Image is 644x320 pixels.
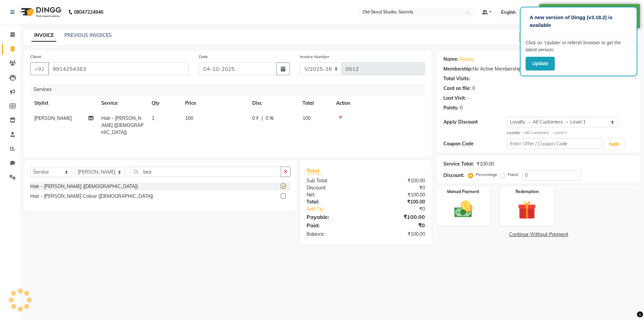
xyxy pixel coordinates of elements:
[366,213,430,221] div: ₹100.00
[443,56,459,63] div: Name:
[101,115,144,135] span: Hair - [PERSON_NAME] ([DEMOGRAPHIC_DATA])
[512,199,542,222] img: _gift.svg
[34,115,72,121] span: [PERSON_NAME]
[366,221,430,229] div: ₹0
[302,191,366,198] div: Net:
[366,184,430,191] div: ₹0
[438,231,639,238] a: Continue Without Payment
[526,39,632,53] p: Click on ‘Update’ or refersh browser to get the latest version.
[30,96,97,111] th: Stylist
[443,104,459,111] div: Points:
[30,54,41,60] label: Client
[152,115,154,121] span: 1
[48,62,189,75] input: Search by Name/Mobile/Email/Code
[302,177,366,184] div: Sub Total:
[97,96,148,111] th: Service
[519,32,558,42] button: Create New
[443,95,466,102] div: Last Visit:
[508,172,518,178] label: Fixed
[266,115,274,122] span: 0 %
[302,184,366,191] div: Discount:
[443,65,473,73] div: Membership:
[302,221,366,229] div: Paid:
[303,115,311,121] span: 100
[476,172,497,178] label: Percentage
[302,231,366,238] div: Balance :
[443,172,464,179] div: Discount:
[30,62,49,75] button: +91
[32,30,56,42] a: INVOICE
[366,198,430,205] div: ₹100.00
[443,85,471,92] div: Card on file:
[307,167,322,174] span: Total
[460,56,474,63] a: Honey
[467,95,469,102] div: -
[248,96,299,111] th: Disc
[443,161,474,168] div: Service Total:
[30,183,138,190] div: Hair - [PERSON_NAME] ([DEMOGRAPHIC_DATA])
[199,54,208,60] label: Date
[605,139,624,149] button: Apply
[300,54,329,60] label: Invoice Number
[443,75,470,82] div: Total Visits:
[443,119,507,126] div: Apply Discount
[31,83,430,96] div: Services
[181,96,248,111] th: Price
[302,213,366,221] div: Payable:
[252,115,259,122] span: 0 F
[448,199,479,220] img: _cash.svg
[507,130,525,135] strong: Loyalty →
[262,115,263,122] span: |
[64,32,112,38] a: PREVIOUS INVOICES
[443,65,634,73] div: No Active Membership
[302,198,366,205] div: Total:
[332,96,425,111] th: Action
[148,96,181,111] th: Qty
[366,177,430,184] div: ₹100.00
[447,189,479,195] label: Manual Payment
[366,191,430,198] div: ₹100.00
[472,85,475,92] div: 0
[516,189,539,195] label: Redemption
[366,231,430,238] div: ₹100.00
[299,96,332,111] th: Total
[507,130,634,136] div: All Customers → Level 1
[443,140,507,147] div: Coupon Code
[74,3,103,21] b: 08047224946
[17,3,63,21] img: logo
[526,57,555,71] button: Update
[185,115,193,121] span: 100
[460,104,463,111] div: 0
[130,167,281,177] input: Search or Scan
[30,193,153,200] div: Hair - [PERSON_NAME] Colour ([DEMOGRAPHIC_DATA])
[507,138,602,149] input: Enter Offer / Coupon Code
[530,14,628,29] p: A new version of Dingg (v3.18.2) is available
[376,205,430,213] div: ₹0
[477,161,494,168] div: ₹100.00
[302,205,376,213] a: Add Tip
